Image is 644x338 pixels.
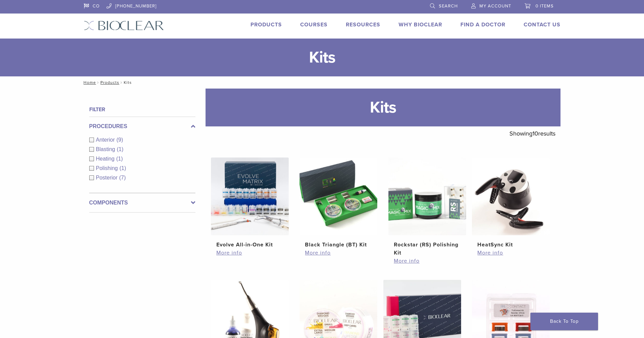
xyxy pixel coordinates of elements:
[477,249,544,257] a: More info
[388,158,466,235] img: Rockstar (RS) Polishing Kit
[119,175,126,180] span: (7)
[119,165,126,171] span: (1)
[89,105,195,114] h4: Filter
[117,137,123,143] span: (9)
[299,158,378,249] a: Black Triangle (BT) KitBlack Triangle (BT) Kit
[100,80,119,85] a: Products
[89,199,195,207] label: Components
[216,249,283,257] a: More info
[472,158,550,235] img: HeatSync Kit
[477,241,544,249] h2: HeatSync Kit
[81,80,96,85] a: Home
[116,156,123,162] span: (1)
[96,156,116,162] span: Heating
[300,21,328,28] a: Courses
[530,313,598,330] a: Back To Top
[535,3,554,9] span: 0 items
[206,89,560,126] h1: Kits
[211,158,289,249] a: Evolve All-in-One KitEvolve All-in-One Kit
[89,122,195,130] label: Procedures
[251,21,282,28] a: Products
[96,81,100,84] span: /
[300,158,377,235] img: Black Triangle (BT) Kit
[346,21,380,28] a: Resources
[479,3,511,9] span: My Account
[84,21,164,30] img: Bioclear
[305,249,372,257] a: More info
[79,76,566,89] nav: Kits
[305,241,372,249] h2: Black Triangle (BT) Kit
[394,257,461,265] a: More info
[394,241,461,257] h2: Rockstar (RS) Polishing Kit
[96,175,119,180] span: Posterior
[509,126,555,141] p: Showing results
[216,241,283,249] h2: Evolve All-in-One Kit
[472,158,550,249] a: HeatSync KitHeatSync Kit
[119,81,124,84] span: /
[439,3,458,9] span: Search
[96,165,120,171] span: Polishing
[532,130,538,137] span: 10
[96,146,117,152] span: Blasting
[211,158,289,235] img: Evolve All-in-One Kit
[399,21,442,28] a: Why Bioclear
[388,158,467,257] a: Rockstar (RS) Polishing KitRockstar (RS) Polishing Kit
[460,21,505,28] a: Find A Doctor
[117,146,123,152] span: (1)
[524,21,560,28] a: Contact Us
[96,137,117,143] span: Anterior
